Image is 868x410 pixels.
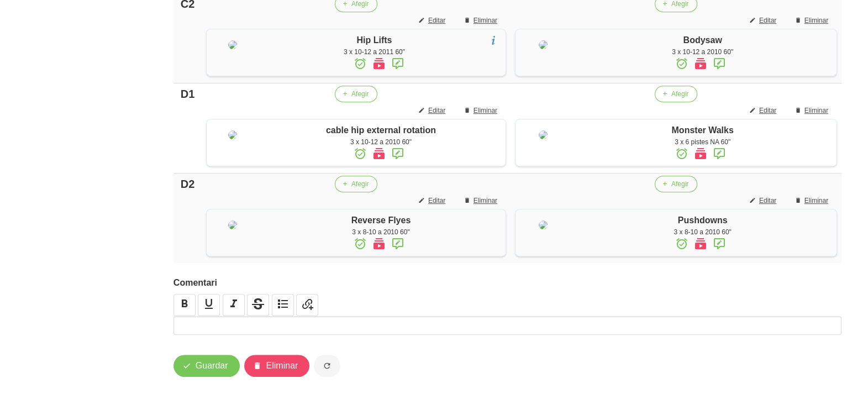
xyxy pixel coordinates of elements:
[412,12,454,29] button: Editar
[356,35,392,45] span: Hip Lifts
[743,102,785,119] button: Editar
[173,355,240,377] button: Guardar
[351,179,369,189] span: Afegir
[326,125,436,135] span: cable hip external rotation
[474,196,497,206] span: Eliminar
[474,15,497,25] span: Eliminar
[743,192,785,209] button: Editar
[228,40,237,49] img: 8ea60705-12ae-42e8-83e1-4ba62b1261d5%2Factivities%2F81822-hip-lifts-jpg.jpg
[678,215,728,225] span: Pushdowns
[228,130,237,139] img: 8ea60705-12ae-42e8-83e1-4ba62b1261d5%2Factivities%2Fcable%20ip%20external%20rotation.jpg
[262,227,500,237] div: 3 x 8-10 a 2010 60"
[539,40,548,49] img: 8ea60705-12ae-42e8-83e1-4ba62b1261d5%2Factivities%2F15156-bodysaw-jpg.jpg
[788,102,837,119] button: Eliminar
[671,179,688,189] span: Afegir
[351,89,369,99] span: Afegir
[262,47,500,57] div: 3 x 10-12 a 2011 60"
[788,12,837,29] button: Eliminar
[539,220,548,229] img: 8ea60705-12ae-42e8-83e1-4ba62b1261d5%2Factivities%2F93557-pushdowns-png.png
[574,227,831,237] div: 3 x 8-10 a 2010 60"
[804,15,828,25] span: Eliminar
[671,125,733,135] span: Monster Walks
[457,12,506,29] button: Eliminar
[266,359,298,372] span: Eliminar
[428,106,445,115] span: Editar
[244,355,310,377] button: Eliminar
[683,35,722,45] span: Bodysaw
[178,86,198,102] div: D1
[196,359,228,372] span: Guardar
[574,137,831,147] div: 3 x 6 pistes NA 60"
[671,89,688,99] span: Afegir
[539,130,548,139] img: 8ea60705-12ae-42e8-83e1-4ba62b1261d5%2Factivities%2Fmonster%20walk.jpg
[474,106,497,115] span: Eliminar
[743,12,785,29] button: Editar
[655,86,697,102] button: Afegir
[759,106,776,115] span: Editar
[788,192,837,209] button: Eliminar
[173,276,841,290] label: Comentari
[759,196,776,206] span: Editar
[457,102,506,119] button: Eliminar
[351,215,411,225] span: Reverse Flyes
[228,220,237,229] img: 8ea60705-12ae-42e8-83e1-4ba62b1261d5%2Factivities%2F72845-reverse-flyes-png.png
[759,15,776,25] span: Editar
[655,176,697,192] button: Afegir
[804,106,828,115] span: Eliminar
[428,196,445,206] span: Editar
[178,176,198,192] div: D2
[412,102,454,119] button: Editar
[574,47,831,57] div: 3 x 10-12 a 2010 60"
[804,196,828,206] span: Eliminar
[457,192,506,209] button: Eliminar
[428,15,445,25] span: Editar
[335,176,377,192] button: Afegir
[335,86,377,102] button: Afegir
[412,192,454,209] button: Editar
[262,137,500,147] div: 3 x 10-12 a 2010 60"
